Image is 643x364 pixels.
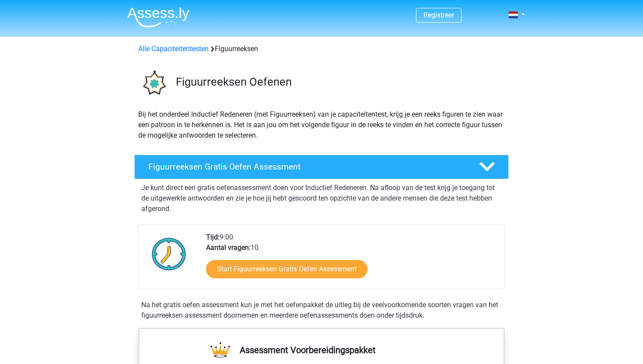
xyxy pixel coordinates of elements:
a: Registreer [423,11,454,19]
a: Figuurreeksen Gratis Oefen Assessment [131,155,512,179]
h4: Figuurreeksen Gratis Oefen Assessment [148,162,465,172]
div: 9:00 10 [199,232,504,289]
h3: Figuurreeksen Oefenen [176,75,502,89]
p: Bij het onderdeel Inductief Redeneren (met Figuurreeksen) van je capaciteitentest, krijg je een r... [138,109,505,141]
div: Figuurreeksen [135,44,508,54]
p: Je kunt direct een gratis oefenassessment doen voor Inductief Redeneren. Na afloop van de test kr... [141,183,502,214]
div: Na het gratis oefen assessment kun je met het oefenpakket de uitleg bij de veelvoorkomende soorte... [138,300,505,321]
img: Klok [147,232,191,276]
img: figuurreeksen [135,65,172,102]
b: Tijd: [206,233,220,241]
img: Assessly [127,7,189,28]
a: Alle Capaciteitentesten [138,45,209,53]
a: Start Figuurreeksen Gratis Oefen Assessment [206,260,367,278]
b: Aantal vragen: [206,243,251,252]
